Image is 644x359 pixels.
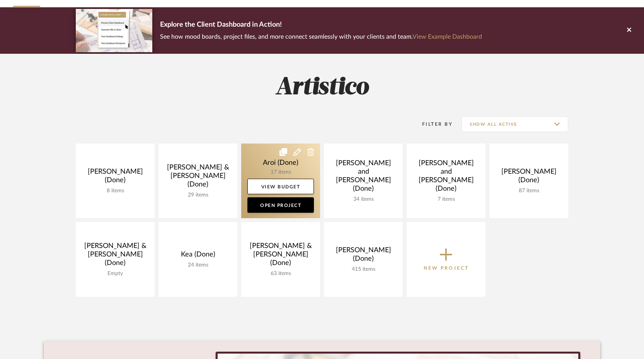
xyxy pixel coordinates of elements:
a: Open Project [247,197,314,213]
div: [PERSON_NAME] (Done) [82,168,148,188]
a: View Example Dashboard [412,34,482,40]
div: Kea (Done) [165,250,231,262]
div: [PERSON_NAME] & [PERSON_NAME] (Done) [165,163,231,192]
div: [PERSON_NAME] & [PERSON_NAME] (Done) [247,242,314,270]
h2: Artistico [44,73,600,102]
div: 8 items [82,188,148,194]
div: 87 items [496,188,562,194]
p: Explore the Client Dashboard in Action! [160,19,482,31]
div: 415 items [330,266,397,273]
div: [PERSON_NAME] and [PERSON_NAME] (Done) [413,159,479,196]
p: New Project [424,264,469,272]
div: 29 items [165,192,231,198]
div: [PERSON_NAME] & [PERSON_NAME] (Done) [82,242,148,270]
div: [PERSON_NAME] (Done) [330,246,397,266]
div: 7 items [413,196,479,203]
div: Empty [82,270,148,277]
div: [PERSON_NAME] (Done) [496,168,562,188]
div: Filter By [412,120,453,128]
div: [PERSON_NAME] and [PERSON_NAME] (Done) [330,159,397,196]
div: 24 items [165,262,231,268]
div: 34 items [330,196,397,203]
p: See how mood boards, project files, and more connect seamlessly with your clients and team. [160,31,482,42]
div: 63 items [247,270,314,277]
a: View Budget [247,179,314,194]
button: New Project [407,222,486,297]
img: d5d033c5-7b12-40c2-a960-1ecee1989c38.png [76,9,152,52]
